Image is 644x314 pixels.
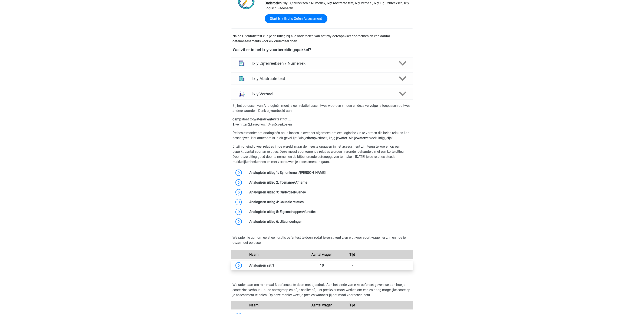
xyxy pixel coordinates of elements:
[236,73,247,84] img: abstracte matrices
[229,57,415,69] a: cijferreeksen Ixly Cijferreeksen / Numeriek
[233,103,412,113] p: Bij het oplossen van Analogieën moet je een relatie tussen twee woorden vinden en deze vervolgens...
[337,252,367,257] div: Tijd
[254,117,262,121] b: water
[233,47,411,52] h4: Wat zit er in het Ixly voorbereidingspakket?
[246,200,413,205] div: Analogieën uitleg 4: Causale relaties
[236,58,247,69] img: cijferreeksen
[231,34,413,44] div: Na de Oriëntatietest kun je de uitleg bij alle onderdelen van het Ixly-oefenpakket doornemen en e...
[258,122,261,126] b: 3.
[248,122,251,126] b: 2.
[252,91,392,96] h4: Ixly Verbaal
[233,117,412,127] p: staat tot als staat tot ... verhitten fase vocht ijs verkoelen
[275,122,278,126] b: 5.
[233,144,412,164] p: Er zijn oneindig veel relaties in de wereld, maar de meeste opgaven in het assessment zijn terug ...
[265,1,283,5] b: Onderdelen:
[252,76,392,81] h4: Ixly Abstracte test
[233,122,235,126] b: 1.
[246,219,413,224] div: Analogieën uitleg 6: Uitzonderingen
[246,180,413,185] div: Analogieën uitleg 2: Toename/Afname
[233,282,412,298] p: We raden aan om minimaal 3 oefensets te doen met tijdsdruk. Aan het einde van elke oefenset geven...
[246,190,413,195] div: Analogieën uitleg 3: Onderdeel/Geheel
[246,209,413,214] div: Analogieën uitleg 5: Eigenschappen/functies
[269,122,272,126] b: 4.
[388,136,392,140] b: ijs
[339,136,347,140] b: water
[233,235,412,245] p: We raden je aan om eerst een gratis oefentest te doen zodat je eerst kunt zien wat voor soort vra...
[252,61,392,66] h4: Ixly Cijferreeksen / Numeriek
[337,303,367,308] div: Tijd
[246,263,307,268] div: Analogieen set 1
[246,252,307,257] div: Naam
[307,303,337,308] div: Aantal vragen
[233,130,412,141] p: De beste manier om analogieën op te lossen is over het algemeen om een logische zin te vormen die...
[246,170,413,175] div: Analogieën uitleg 1: Synoniemen/[PERSON_NAME]
[246,303,307,308] div: Naam
[229,88,415,100] a: analogieen Ixly Verbaal
[265,14,327,23] a: Start Ixly Gratis Oefen Assessment
[233,117,241,121] b: damp
[357,136,365,140] b: water
[236,88,247,99] img: analogieen
[229,73,415,84] a: abstracte matrices Ixly Abstracte test
[307,252,337,257] div: Aantal vragen
[307,136,316,140] b: damp
[267,117,275,121] b: water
